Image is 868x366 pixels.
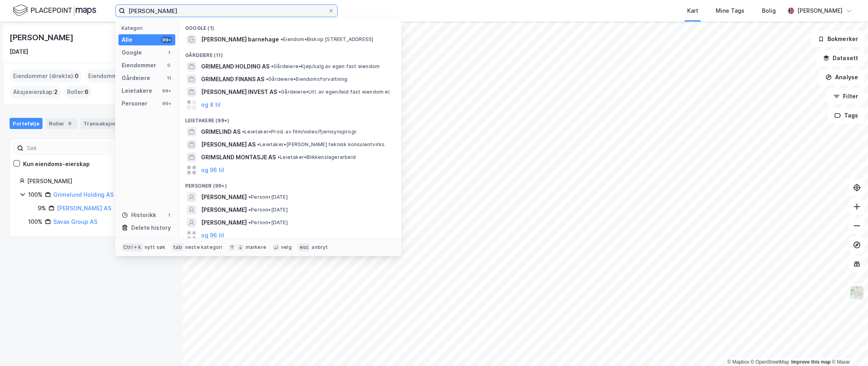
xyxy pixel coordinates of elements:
span: Leietaker • Prod. av film/video/fjernsynsprogr. [242,129,357,135]
img: Z [849,285,864,300]
span: 0 [75,71,79,81]
div: Delete history [131,223,171,233]
span: • [266,76,268,82]
button: Filter [827,88,865,104]
span: [PERSON_NAME] [201,218,247,227]
span: Person • [DATE] [248,207,288,213]
button: Bokmerker [811,31,865,47]
span: • [279,89,281,95]
div: Kontrollprogram for chat [828,328,868,366]
span: • [277,154,280,160]
a: Improve this map [791,359,831,365]
span: [PERSON_NAME] AS [201,140,256,149]
span: 2 [54,87,58,97]
span: Leietaker • Blikkenslagerarbeid [277,154,356,160]
span: [PERSON_NAME] barnehage [201,35,279,44]
span: [PERSON_NAME] [201,205,247,215]
span: GRIMELIND AS [201,127,240,137]
div: Transaksjoner [80,118,135,129]
div: velg [281,244,292,251]
div: Historikk [122,210,156,220]
div: Mine Tags [716,6,744,16]
button: og 8 til [201,100,221,110]
input: Søk [23,142,110,154]
div: Roller : [64,86,92,98]
div: 99+ [161,37,172,43]
div: Personer (99+) [179,176,401,191]
img: logo.f888ab2527a4732fd821a326f86c7f29.svg [13,4,96,18]
div: Eiendommer (Indirekte) : [85,70,162,82]
span: Gårdeiere • Eiendomsforvaltning [266,76,347,82]
div: Leietakere (99+) [179,111,401,125]
div: markere [246,244,266,251]
iframe: Chat Widget [828,328,868,366]
button: og 96 til [201,231,224,240]
div: Google (1) [179,19,401,33]
span: • [248,194,251,200]
div: Personer [122,99,147,108]
span: Gårdeiere • Utl. av egen/leid fast eiendom el. [279,89,391,95]
div: 0 [166,62,172,69]
span: • [257,141,260,147]
button: Analyse [819,69,865,85]
a: Mapbox [727,359,749,365]
div: Gårdeiere [122,73,150,83]
div: 9% [38,204,46,213]
div: [DATE] [10,47,28,57]
a: [PERSON_NAME] AS [57,205,111,211]
div: avbryt [312,244,328,251]
div: 1 [166,212,172,218]
div: 1 [166,49,172,56]
div: 99+ [161,100,172,107]
span: Person • [DATE] [248,194,288,200]
span: GRIMSLAND MONTASJE AS [201,153,276,162]
div: Aksjeeierskap : [10,86,61,98]
span: GRIMELAND FINANS AS [201,74,264,84]
div: tab [172,243,184,251]
button: Tags [828,108,865,123]
div: 100% [28,190,43,200]
div: Kun eiendoms-eierskap [23,159,90,169]
div: Bolig [762,6,776,16]
div: neste kategori [185,244,223,251]
div: 99+ [161,88,172,94]
div: Gårdeiere (11) [179,46,401,60]
div: Roller [46,118,77,129]
span: Person • [DATE] [248,219,288,226]
span: [PERSON_NAME] [201,192,247,202]
span: • [248,207,251,213]
div: Google [122,48,142,57]
div: 11 [166,75,172,81]
div: Eiendommer [122,61,156,70]
span: GRIMELAND HOLDING AS [201,62,269,71]
div: nytt søk [145,244,166,251]
span: • [281,36,283,42]
div: Leietakere [122,86,152,96]
span: Gårdeiere • Kjøp/salg av egen fast eiendom [271,63,380,70]
span: Eiendom • Biskop [STREET_ADDRESS] [281,36,373,43]
div: [PERSON_NAME] [10,31,75,44]
div: Kart [687,6,698,16]
button: Datasett [816,50,865,66]
button: og 96 til [201,165,224,175]
span: 6 [85,87,89,97]
div: Ctrl + k [122,243,143,251]
div: Eiendommer (direkte) : [10,70,82,82]
div: Kategori [122,25,175,31]
div: 6 [66,119,74,127]
span: Leietaker • [PERSON_NAME] teknisk konsulentvirks. [257,141,386,148]
span: • [242,129,244,135]
a: Savax Group AS [53,218,97,225]
a: Grimelund Holding AS [53,191,114,198]
span: • [271,63,273,69]
span: • [248,219,251,225]
div: Alle [122,35,132,45]
input: Søk på adresse, matrikkel, gårdeiere, leietakere eller personer [125,5,328,17]
div: Portefølje [10,118,43,129]
div: [PERSON_NAME] [27,176,163,186]
span: [PERSON_NAME] INVEST AS [201,87,277,97]
a: OpenStreetMap [751,359,789,365]
div: 100% [28,217,43,227]
div: esc [298,243,310,251]
div: [PERSON_NAME] [797,6,843,16]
